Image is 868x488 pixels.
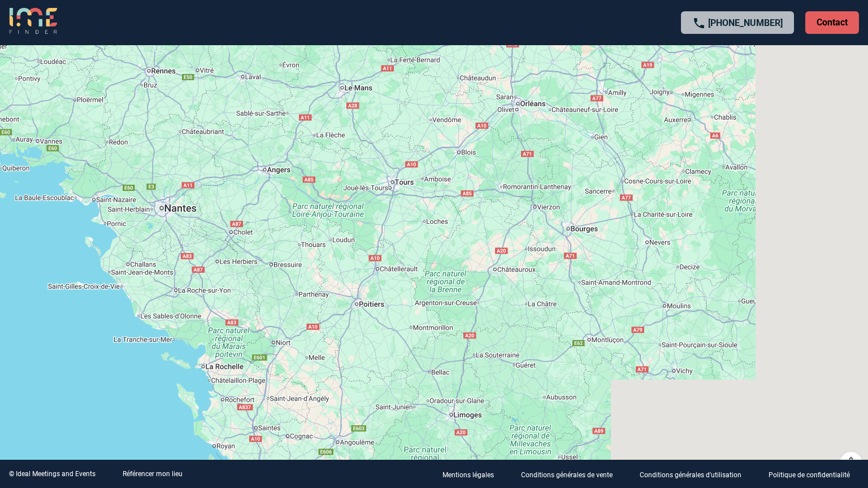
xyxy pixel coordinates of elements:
[640,471,741,479] p: Conditions générales d'utilisation
[805,11,859,34] p: Contact
[442,471,494,479] p: Mentions légales
[631,469,759,480] a: Conditions générales d'utilisation
[769,471,850,479] p: Politique de confidentialité
[9,470,96,478] div: © Ideal Meetings and Events
[759,469,868,480] a: Politique de confidentialité
[692,16,706,30] img: call-24-px.png
[123,470,183,478] a: Référencer mon lieu
[708,18,783,28] a: [PHONE_NUMBER]
[521,471,613,479] p: Conditions générales de vente
[433,469,512,480] a: Mentions légales
[512,469,631,480] a: Conditions générales de vente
